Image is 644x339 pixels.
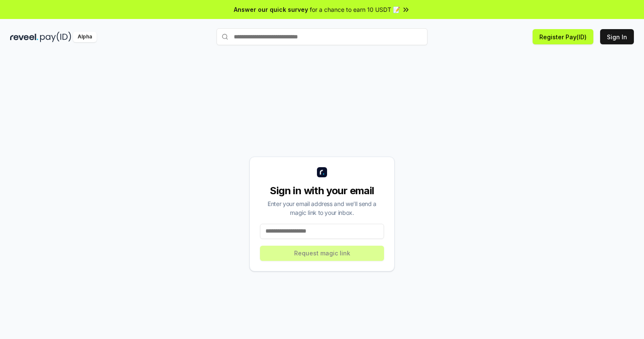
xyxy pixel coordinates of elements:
img: logo_small [317,167,327,177]
img: pay_id [40,32,71,42]
button: Sign In [600,29,634,44]
div: Alpha [73,32,97,42]
div: Sign in with your email [260,184,384,198]
button: Register Pay(ID) [533,29,593,44]
img: reveel_dark [10,32,38,42]
span: Answer our quick survey [234,5,308,14]
div: Enter your email address and we’ll send a magic link to your inbox. [260,199,384,217]
span: for a chance to earn 10 USDT 📝 [310,5,400,14]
